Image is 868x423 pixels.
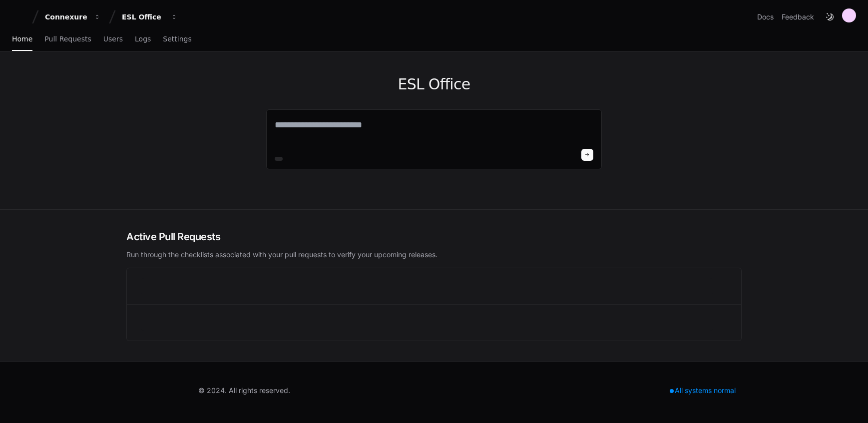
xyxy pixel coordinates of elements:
a: Logs [135,28,151,51]
a: Home [12,28,32,51]
button: Feedback [782,12,814,22]
span: Logs [135,36,151,42]
a: Pull Requests [44,28,91,51]
h2: Active Pull Requests [126,230,742,244]
a: Settings [163,28,191,51]
h1: ESL Office [266,75,602,93]
span: Users [103,36,123,42]
div: ESL Office [122,12,165,22]
span: Settings [163,36,191,42]
p: Run through the checklists associated with your pull requests to verify your upcoming releases. [126,250,742,260]
button: ESL Office [118,8,182,26]
a: Docs [757,12,774,22]
div: All systems normal [664,384,742,398]
span: Pull Requests [44,36,91,42]
div: Connexure [45,12,88,22]
a: Users [103,28,123,51]
div: © 2024. All rights reserved. [198,386,290,396]
button: Connexure [41,8,105,26]
span: Home [12,36,32,42]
